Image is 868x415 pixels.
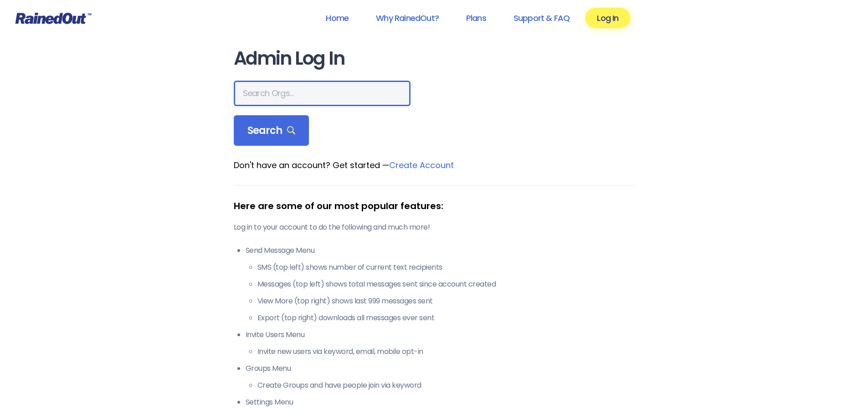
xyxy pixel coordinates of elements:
a: Log In [585,8,630,28]
li: Send Message Menu [246,245,635,323]
li: Messages (top left) shows total messages sent since account created [257,279,635,290]
div: Search [234,115,309,146]
li: SMS (top left) shows number of current text recipients [257,262,635,273]
a: Create Account [389,159,454,171]
a: Home [314,8,360,28]
input: Search Orgs… [234,81,411,106]
li: Invite new users via keyword, email, mobile opt-in [257,346,635,357]
a: Why RainedOut? [364,8,451,28]
li: Invite Users Menu [246,329,635,357]
span: Search [247,124,296,137]
li: View More (top right) shows last 999 messages sent [257,296,635,307]
a: Support & FAQ [502,8,581,28]
div: Here are some of our most popular features: [234,199,635,213]
p: Log in to your account to do the following and much more! [234,222,635,233]
h1: Admin Log In [234,48,635,69]
li: Create Groups and have people join via keyword [257,380,635,391]
li: Groups Menu [246,363,635,391]
li: Export (top right) downloads all messages ever sent [257,313,635,323]
a: Plans [454,8,498,28]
